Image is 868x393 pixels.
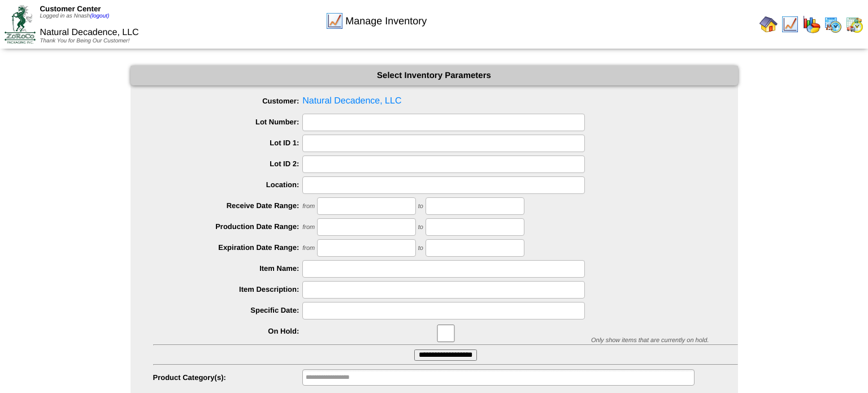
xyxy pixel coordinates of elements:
label: Production Date Range: [153,222,303,231]
label: Product Category(s): [153,373,303,382]
label: Location: [153,180,303,189]
span: from [302,203,315,210]
label: Lot ID 1: [153,139,303,147]
span: Manage Inventory [345,15,427,27]
label: Expiration Date Range: [153,243,303,252]
label: Item Description: [153,285,303,293]
span: to [418,224,423,231]
a: (logout) [90,13,109,19]
img: calendarinout.gif [845,15,863,33]
label: On Hold: [153,327,303,335]
span: Natural Decadence, LLC [40,28,138,37]
img: graph.gif [802,15,821,33]
span: to [418,245,423,252]
span: Customer Center [40,5,101,13]
label: Specific Date: [153,306,303,314]
div: Select Inventory Parameters [131,66,738,85]
img: line_graph.gif [325,12,344,30]
img: ZoRoCo_Logo(Green%26Foil)%20jpg.webp [5,5,36,43]
label: Receive Date Range: [153,201,303,210]
span: Logged in as Nnash [40,13,109,19]
img: line_graph.gif [781,15,799,33]
label: Customer: [153,97,303,105]
span: from [302,224,315,231]
label: Item Name: [153,264,303,273]
img: home.gif [759,15,778,33]
label: Lot ID 2: [153,159,303,168]
span: Thank You for Being Our Customer! [40,38,129,44]
label: Lot Number: [153,118,303,126]
img: calendarprod.gif [824,15,842,33]
span: Only show items that are currently on hold. [591,337,709,344]
span: from [302,245,315,252]
span: Natural Decadence, LLC [153,93,738,110]
span: to [418,203,423,210]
